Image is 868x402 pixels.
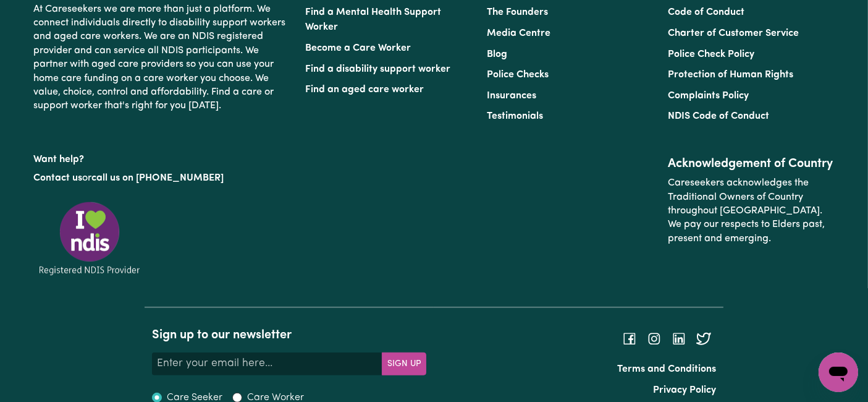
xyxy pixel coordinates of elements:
[653,385,716,395] a: Privacy Policy
[487,28,550,38] a: Media Centre
[382,353,426,375] button: Subscribe
[617,364,716,374] a: Terms and Conditions
[668,28,799,38] a: Charter of Customer Service
[306,64,451,74] a: Find a disability support worker
[34,166,291,190] p: or
[668,171,834,250] p: Careseekers acknowledges the Traditional Owners of Country throughout [GEOGRAPHIC_DATA]. We pay o...
[306,85,424,95] a: Find an aged care worker
[668,70,793,80] a: Protection of Human Rights
[487,111,543,121] a: Testimonials
[34,200,145,277] img: Registered NDIS provider
[487,7,548,17] a: The Founders
[668,111,769,121] a: NDIS Code of Conduct
[819,353,858,392] iframe: Button to launch messaging window
[487,49,507,59] a: Blog
[668,49,754,59] a: Police Check Policy
[668,156,834,171] h2: Acknowledgement of Country
[92,173,224,183] a: call us on [PHONE_NUMBER]
[34,148,291,166] p: Want help?
[152,353,382,375] input: Enter your email here...
[306,7,442,32] a: Find a Mental Health Support Worker
[668,91,749,101] a: Complaints Policy
[34,173,83,183] a: Contact us
[306,43,411,53] a: Become a Care Worker
[672,333,686,343] a: Follow Careseekers on LinkedIn
[647,333,662,343] a: Follow Careseekers on Instagram
[668,7,744,17] a: Code of Conduct
[152,328,426,343] h2: Sign up to our newsletter
[487,91,536,101] a: Insurances
[622,333,637,343] a: Follow Careseekers on Facebook
[487,70,549,80] a: Police Checks
[696,333,711,343] a: Follow Careseekers on Twitter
